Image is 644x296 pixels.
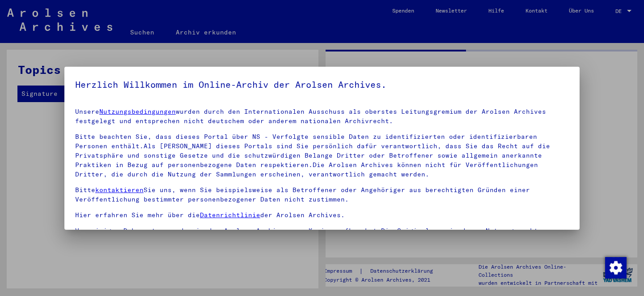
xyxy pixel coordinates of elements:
[75,132,569,179] p: Bitte beachten Sie, dass dieses Portal über NS - Verfolgte sensible Daten zu identifizierten oder...
[605,257,626,278] div: Zustimmung ändern
[75,210,569,220] p: Hier erfahren Sie mehr über die der Arolsen Archives.
[605,257,627,279] img: Zustimmung ändern
[200,211,260,219] a: Datenrichtlinie
[75,107,569,126] p: Unsere wurden durch den Internationalen Ausschuss als oberstes Leitungsgremium der Arolsen Archiv...
[75,185,569,204] p: Bitte Sie uns, wenn Sie beispielsweise als Betroffener oder Angehöriger aus berechtigten Gründen ...
[95,186,144,194] a: kontaktieren
[75,77,569,92] h5: Herzlich Willkommen im Online-Archiv der Arolsen Archives.
[99,107,176,116] a: Nutzungsbedingungen
[75,226,569,245] p: Von einigen Dokumenten werden in den Arolsen Archives nur Kopien aufbewahrt.Die Originale sowie d...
